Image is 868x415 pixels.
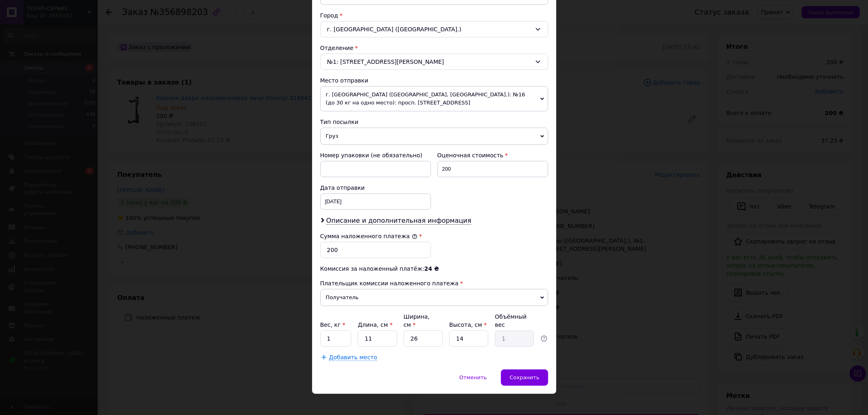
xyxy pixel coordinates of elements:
span: Плательщик комиссии наложенного платежа [320,280,459,287]
div: Комиссия за наложенный платёж: [320,265,548,273]
div: Номер упаковки (не обязательно) [320,151,431,159]
label: Сумма наложенного платежа [320,233,418,239]
span: Тип посылки [320,119,359,125]
span: 24 ₴ [424,265,439,272]
span: Место отправки [320,77,369,84]
div: Дата отправки [320,184,431,192]
span: Груз [320,128,548,145]
div: г. [GEOGRAPHIC_DATA] ([GEOGRAPHIC_DATA].) [320,21,548,37]
span: Отменить [459,374,487,380]
span: Получатель [320,289,548,306]
div: №1: [STREET_ADDRESS][PERSON_NAME] [320,54,548,70]
label: Длина, см [358,322,392,328]
span: Описание и дополнительная информация [326,217,472,225]
span: Добавить место [329,354,378,361]
label: Ширина, см [404,313,430,328]
div: Город [320,11,548,20]
label: Вес, кг [320,322,345,328]
span: г. [GEOGRAPHIC_DATA] ([GEOGRAPHIC_DATA], [GEOGRAPHIC_DATA].): №16 (до 30 кг на одно место): просп... [320,86,548,111]
span: Сохранить [509,374,539,380]
div: Объёмный вес [495,313,534,329]
div: Отделение [320,44,548,52]
div: Оценочная стоимость [437,151,548,159]
label: Высота, см [449,322,487,328]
